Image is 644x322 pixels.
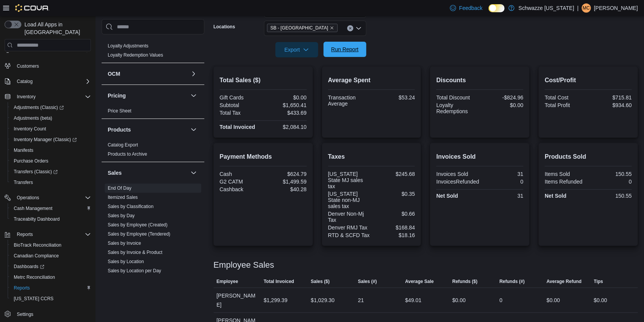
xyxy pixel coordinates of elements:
[14,169,58,175] span: Transfers (Classic)
[373,211,415,217] div: $0.66
[8,134,94,145] a: Inventory Manager (Classic)
[220,94,262,101] div: Gift Cards
[405,278,434,285] span: Average Sale
[15,4,49,12] img: Cova
[8,272,94,283] button: Metrc Reconciliation
[265,124,307,130] div: $2,084.10
[189,69,198,78] button: OCM
[270,24,328,32] span: SB - [GEOGRAPHIC_DATA]
[14,137,77,143] span: Inventory Manager (Classic)
[500,296,503,305] div: 0
[11,156,91,166] span: Purchase Orders
[594,296,607,305] div: $0.00
[328,232,370,238] div: RTD & SCFD Tax
[545,102,587,108] div: Total Profit
[436,179,479,185] div: InvoicesRefunded
[108,204,154,209] a: Sales by Classification
[8,124,94,134] button: Inventory Count
[8,261,94,272] a: Dashboards
[436,94,478,101] div: Total Discount
[14,92,39,101] button: Inventory
[265,186,307,192] div: $40.28
[8,240,94,250] button: BioTrack Reconciliation
[108,194,138,200] span: Itemized Sales
[189,125,198,134] button: Products
[436,102,478,114] div: Loyalty Redemptions
[11,283,91,293] span: Reports
[108,108,131,114] a: Price Sheet
[8,156,94,166] button: Purchase Orders
[8,250,94,261] button: Canadian Compliance
[545,76,632,85] h2: Cost/Profit
[189,91,198,100] button: Pricing
[2,76,94,87] button: Catalog
[545,193,566,199] strong: Net Sold
[11,215,91,224] span: Traceabilty Dashboard
[17,63,39,69] span: Customers
[17,78,32,85] span: Catalog
[14,285,30,291] span: Reports
[328,224,370,231] div: Denver RMJ Tax
[590,193,632,199] div: 150.55
[11,273,91,282] span: Metrc Reconciliation
[108,126,131,133] h3: Products
[102,184,204,315] div: Sales
[11,178,91,187] span: Transfers
[11,156,52,166] a: Purchase Orders
[108,203,154,210] span: Sales by Classification
[2,192,94,203] button: Operations
[447,0,485,16] a: Feedback
[11,103,67,112] a: Adjustments (Classic)
[220,186,262,192] div: Cashback
[358,296,364,305] div: 21
[11,135,91,144] span: Inventory Manager (Classic)
[590,102,632,108] div: $934.60
[14,216,60,222] span: Traceabilty Dashboard
[220,102,262,108] div: Subtotal
[481,94,523,101] div: -$824.96
[328,94,370,107] div: Transaction Average
[108,250,162,255] a: Sales by Invoice & Product
[108,126,188,133] button: Products
[14,104,64,111] span: Adjustments (Classic)
[373,191,415,197] div: $0.35
[108,52,163,58] span: Loyalty Redemption Values
[14,115,52,121] span: Adjustments (beta)
[590,171,632,177] div: 150.55
[311,278,330,285] span: Sales ($)
[220,171,262,177] div: Cash
[264,278,294,285] span: Total Invoiced
[108,70,188,78] button: OCM
[330,26,334,30] button: Remove SB - Highlands from selection in this group
[11,167,61,176] a: Transfers (Classic)
[11,146,36,155] a: Manifests
[265,102,307,108] div: $1,650.41
[17,195,39,201] span: Operations
[108,142,138,148] span: Catalog Export
[108,142,138,148] a: Catalog Export
[328,76,415,85] h2: Average Spent
[267,24,338,32] span: SB - Highlands
[108,213,135,219] span: Sales by Day
[489,4,505,12] input: Dark Mode
[14,92,91,101] span: Inventory
[108,52,163,58] a: Loyalty Redemption Values
[11,124,91,133] span: Inventory Count
[108,268,161,274] span: Sales by Location per Day
[2,309,94,320] button: Settings
[108,249,162,255] span: Sales by Invoice & Product
[217,278,238,285] span: Employee
[11,241,65,250] a: BioTrack Reconciliation
[14,193,91,202] span: Operations
[481,193,523,199] div: 31
[500,278,525,285] span: Refunds (#)
[265,179,307,185] div: $1,499.59
[108,259,144,264] a: Sales by Location
[108,195,138,200] a: Itemized Sales
[265,171,307,177] div: $624.79
[14,193,42,202] button: Operations
[14,230,36,239] button: Reports
[14,309,91,319] span: Settings
[11,146,91,155] span: Manifests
